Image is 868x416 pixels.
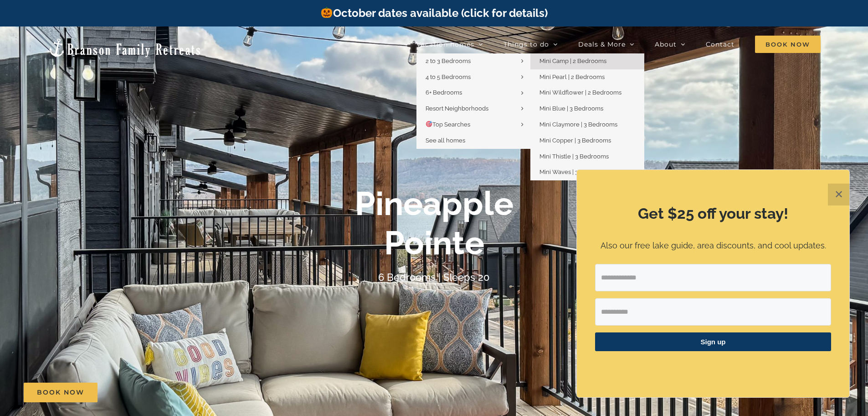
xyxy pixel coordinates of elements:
span: Mini Copper | 3 Bedrooms [539,137,611,144]
a: October dates available (click for details) [320,6,547,20]
a: 4 to 5 Bedrooms [416,69,530,85]
span: Mini Blue | 3 Bedrooms [539,105,603,112]
span: Resort Neighborhoods [426,105,488,112]
span: Mini Pearl | 2 Bedrooms [539,74,605,80]
a: Resort Neighborhoods [416,101,530,117]
button: Close [828,184,850,205]
span: Mini Waves | 3 Bedrooms [539,169,609,175]
img: Branson Family Retreats Logo [47,37,202,58]
a: Mini Camp | 2 Bedrooms [530,53,644,69]
a: Contact [706,35,734,53]
a: Mini Blue | 3 Bedrooms [530,101,644,117]
span: Mini Wildflower | 2 Bedrooms [539,89,621,96]
input: First Name [595,298,831,326]
img: 🎯 [426,121,432,127]
span: Book Now [755,36,821,53]
span: 2 to 3 Bedrooms [426,58,471,64]
a: About [655,35,685,53]
a: Mini Claymore | 3 Bedrooms [530,117,644,133]
a: Deals & More [578,35,634,53]
a: Mini Thistle | 3 Bedrooms [530,149,644,165]
a: Mini Wildflower | 2 Bedrooms [530,85,644,101]
h4: 6 Bedrooms | Sleeps 20 [378,271,490,283]
img: 🎃 [321,7,332,18]
a: Vacation homes [416,35,483,53]
nav: Main Menu [416,35,821,53]
a: 2 to 3 Bedrooms [416,53,530,69]
span: Mini Claymore | 3 Bedrooms [539,121,617,128]
span: Vacation homes [416,41,474,47]
span: See all homes [426,137,465,144]
a: Mini Waves | 3 Bedrooms [530,164,644,180]
p: Also our free lake guide, area discounts, and cool updates. [595,239,831,253]
span: Mini Camp | 2 Bedrooms [539,58,606,64]
h2: Get $25 off your stay! [595,203,831,224]
span: 6+ Bedrooms [426,89,462,96]
span: 4 to 5 Bedrooms [426,74,471,80]
span: Book Now [37,389,84,396]
b: Pineapple Pointe [355,184,514,262]
a: Book Now [24,383,98,402]
span: Deals & More [578,41,626,47]
a: 6+ Bedrooms [416,85,530,101]
a: 🎯Top Searches [416,117,530,133]
span: Things to do [503,41,549,47]
span: Mini Thistle | 3 Bedrooms [539,153,609,160]
a: Mini Pearl | 2 Bedrooms [530,69,644,85]
span: About [655,41,677,47]
span: Contact [706,41,734,47]
a: Mini Copper | 3 Bedrooms [530,133,644,149]
p: ​ [595,363,831,372]
span: Top Searches [426,121,470,128]
a: See all homes [416,133,530,149]
a: Things to do [503,35,558,53]
input: Email Address [595,264,831,291]
button: Sign up [595,332,831,351]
